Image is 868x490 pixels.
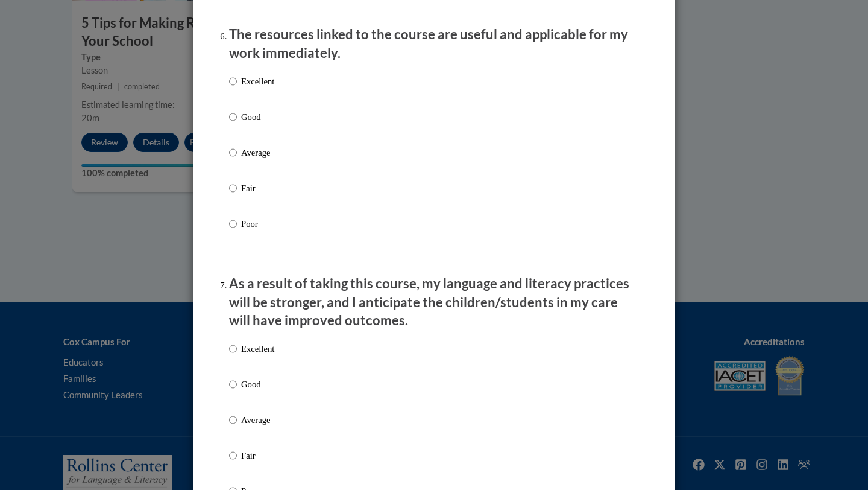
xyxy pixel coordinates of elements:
p: Average [241,413,274,427]
input: Good [229,110,237,124]
p: Good [241,110,274,124]
input: Average [229,146,237,159]
input: Excellent [229,342,237,355]
input: Good [229,378,237,391]
input: Fair [229,182,237,195]
p: Excellent [241,75,274,88]
p: Excellent [241,342,274,355]
p: Fair [241,182,274,195]
input: Fair [229,449,237,462]
p: Poor [241,217,274,231]
input: Excellent [229,75,237,88]
input: Average [229,413,237,427]
input: Poor [229,217,237,231]
p: Fair [241,449,274,462]
p: Good [241,378,274,391]
p: As a result of taking this course, my language and literacy practices will be stronger, and I ant... [229,275,639,330]
p: Average [241,146,274,159]
p: The resources linked to the course are useful and applicable for my work immediately. [229,25,639,63]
